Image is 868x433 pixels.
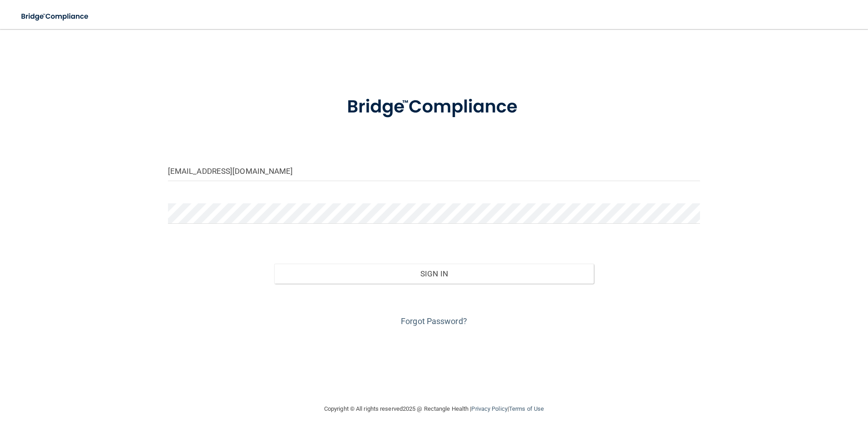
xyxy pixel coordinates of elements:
[268,394,600,423] div: Copyright © All rights reserved 2025 @ Rectangle Health | |
[509,405,544,412] a: Terms of Use
[328,84,540,131] img: bridge_compliance_login_screen.278c3ca4.svg
[14,7,97,26] img: bridge_compliance_login_screen.278c3ca4.svg
[471,405,507,412] a: Privacy Policy
[401,316,467,326] a: Forgot Password?
[168,161,700,181] input: Email
[274,264,594,284] button: Sign In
